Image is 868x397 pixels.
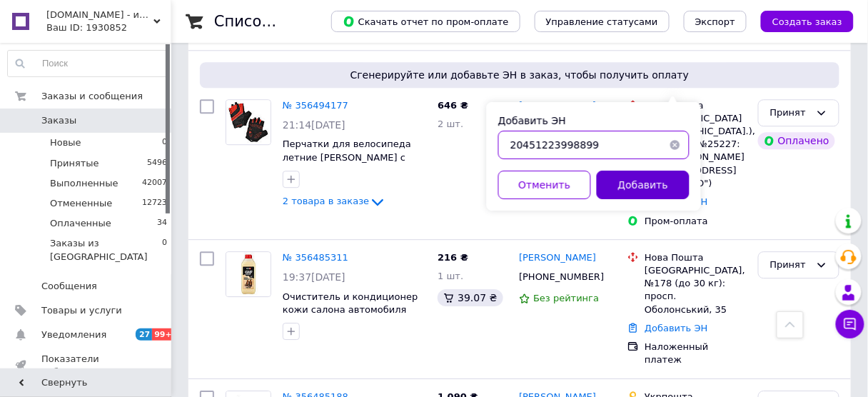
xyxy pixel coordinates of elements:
[50,177,118,190] span: Выполненные
[645,99,746,112] div: Нова Пошта
[343,15,509,28] span: Скачать отчет по пром-оплате
[438,119,463,129] span: 2 шт.
[152,328,176,341] span: 99+
[438,100,468,111] span: 646 ₴
[498,171,591,199] button: Отменить
[645,264,746,316] div: [GEOGRAPHIC_DATA], №178 (до 30 кг): просп. Оболонський, 35
[50,217,111,230] span: Оплаченные
[283,139,411,202] a: Перчатки для велосипеда летние [PERSON_NAME] с застежкой и вентиляцией открытые с коротким пальце...
[50,136,81,149] span: Новые
[770,106,810,121] div: Принят
[546,16,658,27] span: Управление статусами
[50,197,112,210] span: Отмененные
[283,252,348,263] a: № 356485311
[645,341,746,366] div: Наложенный платеж
[147,157,167,170] span: 5496
[50,157,99,170] span: Принятые
[645,323,707,333] a: Добавить ЭН
[41,304,122,317] span: Товары и услуги
[226,100,271,144] img: Фото товару
[214,13,337,30] h1: Список заказов
[438,252,468,263] span: 216 ₴
[46,9,153,21] span: BiBiMir.com - интернет-магазин автоаксессуаров
[283,196,386,206] a: 2 товара в заказе
[142,177,167,190] span: 42007
[645,251,746,264] div: Нова Пошта
[206,68,834,82] span: Сгенерируйте или добавьте ЭН в заказ, чтобы получить оплату
[41,114,76,127] span: Заказы
[283,119,345,131] span: 21:14[DATE]
[331,11,520,32] button: Скачать отчет по пром-оплате
[41,328,106,341] span: Уведомления
[41,90,143,103] span: Заказы и сообщения
[162,237,167,263] span: 0
[136,328,152,341] span: 27
[597,171,690,199] button: Добавить
[836,310,864,338] button: Чат с покупателем
[283,100,348,111] a: № 356494177
[695,16,735,27] span: Экспорт
[283,291,418,355] a: Очиститель и кондиционер кожи салона автомобиля Nowax Lezard 1 л для сидений потолка дверей руля ...
[770,258,810,273] div: Принят
[438,271,463,281] span: 1 шт.
[283,271,345,283] span: 19:37[DATE]
[498,115,566,126] label: Добавить ЭН
[747,16,854,26] a: Создать заказ
[142,197,167,210] span: 12723
[8,51,168,76] input: Поиск
[157,217,167,230] span: 34
[761,11,854,32] button: Создать заказ
[772,16,842,27] span: Создать заказ
[661,131,690,159] button: Очистить
[283,196,369,206] span: 2 товара в заказе
[41,353,132,378] span: Показатели работы компании
[226,251,271,297] a: Фото товару
[46,21,171,34] div: Ваш ID: 1930852
[162,136,167,149] span: 0
[758,132,835,149] div: Оплачено
[645,215,746,228] div: Пром-оплата
[684,11,747,32] button: Экспорт
[226,99,271,145] a: Фото товару
[533,293,599,303] span: Без рейтинга
[519,271,604,282] span: [PHONE_NUMBER]
[535,11,670,32] button: Управление статусами
[519,99,596,113] a: [PERSON_NAME]
[50,237,162,263] span: Заказы из [GEOGRAPHIC_DATA]
[438,289,503,306] div: 39.07 ₴
[519,251,596,265] a: [PERSON_NAME]
[226,252,271,296] img: Фото товару
[41,280,97,293] span: Сообщения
